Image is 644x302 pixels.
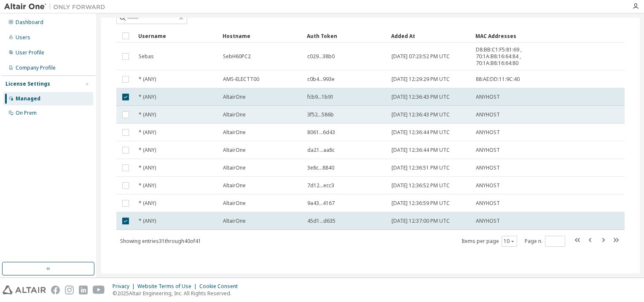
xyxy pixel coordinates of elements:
[476,76,520,83] span: 88:AE:DD:11:9C:40
[307,182,334,189] span: 7d12...ecc3
[307,147,335,154] span: da21...aa8c
[392,129,450,136] span: [DATE] 12:36:44 PM UTC
[93,286,105,294] img: youtube.svg
[476,218,500,224] span: ANYHOST
[16,110,37,116] div: On Prem
[16,65,56,71] div: Company Profile
[79,286,88,294] img: linkedin.svg
[16,34,30,41] div: Users
[525,236,565,247] span: Page n.
[223,200,246,207] span: AltairOne
[223,218,246,224] span: AltairOne
[223,94,246,100] span: AltairOne
[223,111,246,118] span: AltairOne
[307,76,335,83] span: c0b4...993e
[476,94,500,100] span: ANYHOST
[476,147,500,154] span: ANYHOST
[392,200,450,207] span: [DATE] 12:36:59 PM UTC
[392,111,450,118] span: [DATE] 12:36:43 PM UTC
[65,286,74,294] img: instagram.svg
[16,49,44,56] div: User Profile
[391,29,469,43] div: Added At
[223,147,246,154] span: AltairOne
[3,286,46,294] img: altair_logo.svg
[307,200,335,207] span: 9a43...4167
[223,182,246,189] span: AltairOne
[392,53,450,60] span: [DATE] 07:23:52 PM UTC
[137,283,199,290] div: Website Terms of Use
[139,182,156,189] span: * (ANY)
[139,218,156,224] span: * (ANY)
[307,218,335,224] span: 45d1...d635
[307,53,335,60] span: c029...38b0
[139,53,154,60] span: Sebas
[392,164,450,171] span: [DATE] 12:36:51 PM UTC
[16,95,40,102] div: Managed
[504,238,515,245] button: 10
[5,81,50,87] div: License Settings
[307,29,384,43] div: Auth Token
[139,147,156,154] span: * (ANY)
[138,29,216,43] div: Username
[392,218,450,224] span: [DATE] 12:37:00 PM UTC
[223,76,259,83] span: AMS-ELECTT00
[139,111,156,118] span: * (ANY)
[139,200,156,207] span: * (ANY)
[4,3,110,11] img: Altair One
[476,182,500,189] span: ANYHOST
[307,129,335,136] span: 8061...6d43
[139,164,156,171] span: * (ANY)
[307,111,334,118] span: 3f52...586b
[392,147,450,154] span: [DATE] 12:36:44 PM UTC
[307,94,334,100] span: fcb9...1b91
[476,164,500,171] span: ANYHOST
[139,94,156,100] span: * (ANY)
[139,129,156,136] span: * (ANY)
[199,283,243,290] div: Cookie Consent
[223,53,251,60] span: SebH60PC2
[223,164,246,171] span: AltairOne
[462,236,517,247] span: Items per page
[475,29,532,43] div: MAC Addresses
[139,76,156,83] span: * (ANY)
[476,46,531,67] span: D8:BB:C1:F5:81:69 , 70:1A:B8:16:64:84 , 70:1A:B8:16:64:80
[113,290,243,297] p: © 2025 Altair Engineering, Inc. All Rights Reserved.
[476,200,500,207] span: ANYHOST
[476,111,500,118] span: ANYHOST
[16,19,43,26] div: Dashboard
[476,129,500,136] span: ANYHOST
[392,76,450,83] span: [DATE] 12:29:29 PM UTC
[223,129,246,136] span: AltairOne
[113,283,137,290] div: Privacy
[392,94,450,100] span: [DATE] 12:36:43 PM UTC
[51,286,60,294] img: facebook.svg
[307,164,334,171] span: 3e8c...8840
[120,237,201,245] span: Showing entries 31 through 40 of 41
[223,29,300,43] div: Hostname
[392,182,450,189] span: [DATE] 12:36:52 PM UTC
